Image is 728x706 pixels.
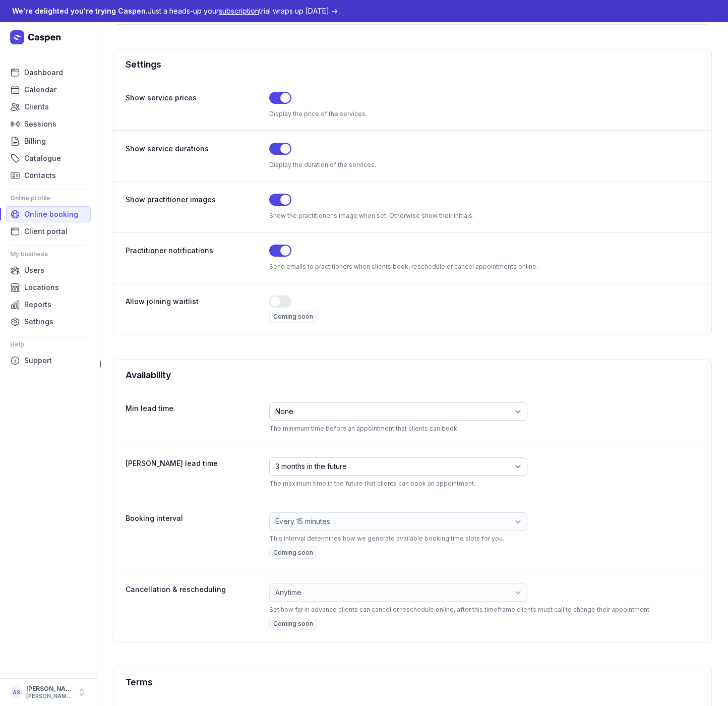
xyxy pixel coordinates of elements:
[269,606,700,614] p: Set how far in advance clients can cancel or reschedule online, after this timeframe clients must...
[219,7,259,15] span: subscription
[269,311,317,323] span: Coming soon
[126,194,269,206] div: Show practitioner images
[10,246,87,262] div: My business
[126,675,699,689] div: Terms
[126,512,269,524] div: Booking interval
[126,457,269,469] div: [PERSON_NAME] lead time
[24,225,68,238] span: Client portal
[10,190,87,206] div: Online profile
[24,299,51,311] span: Reports
[24,316,53,328] span: Settings
[269,212,700,220] p: Show the practitioner's image when set. Otherwise show their initials.
[269,425,700,433] p: The minimum time before an appointment that clients can book.
[126,92,269,104] div: Show service prices
[24,67,63,79] span: Dashboard
[12,7,148,15] span: We're delighted you're trying Caspen.
[269,480,700,488] p: The maximum time in the future that clients can book an appointment.
[269,535,700,543] p: This interval determines how we generate available booking time slots for you.
[24,355,52,367] span: Support
[24,84,56,96] span: Calendar
[126,245,269,257] div: Practitioner notifications
[24,101,49,113] span: Clients
[126,583,269,596] div: Cancellation & rescheduling
[24,118,56,130] span: Sessions
[13,686,20,698] span: AS
[126,402,269,415] div: Min lead time
[126,57,699,72] div: Settings
[126,143,269,155] div: Show service durations
[24,152,61,164] span: Catalogue
[24,208,78,220] span: Online booking
[269,618,317,630] span: Coming soon
[126,296,269,308] div: Allow joining waitlist
[269,161,700,169] p: Display the duration of the services.
[269,110,700,118] p: Display the price of the services.
[24,281,59,293] span: Locations
[269,547,317,559] span: Coming soon
[269,263,700,271] p: Send emails to practitioners when clients book, reschedule or cancel appointments online.
[24,135,46,147] span: Billing
[26,693,73,700] div: [PERSON_NAME][EMAIL_ADDRESS][DOMAIN_NAME]
[126,368,699,382] div: Availability
[10,336,87,352] div: Help
[12,5,338,17] div: Just a heads-up your trial wraps up [DATE] →
[24,169,56,182] span: Contacts
[24,264,44,276] span: Users
[26,685,73,693] div: [PERSON_NAME]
